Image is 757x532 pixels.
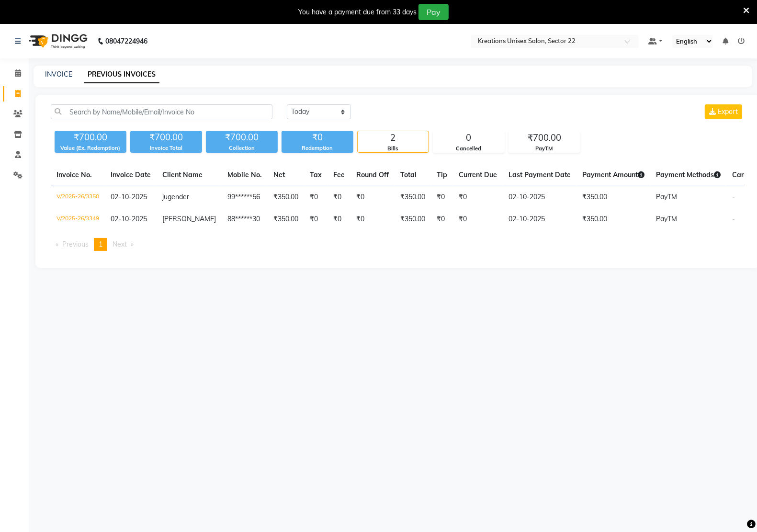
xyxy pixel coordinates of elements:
span: Export [718,107,738,116]
div: Redemption [282,144,353,152]
span: - [732,192,735,201]
div: PayTM [509,145,580,153]
div: Value (Ex. Redemption) [55,144,126,152]
span: 1 [99,240,102,249]
td: ₹350.00 [576,186,650,209]
span: PayTM [656,192,677,201]
span: Invoice Date [111,170,151,179]
td: ₹350.00 [268,186,304,209]
span: Payment Methods [656,170,721,179]
div: ₹700.00 [206,131,278,144]
span: 02-10-2025 [111,215,147,223]
span: Tax [310,170,322,179]
span: [PERSON_NAME] [162,215,216,223]
td: ₹0 [328,208,350,230]
td: 02-10-2025 [503,208,576,230]
td: ₹350.00 [576,208,650,230]
span: Last Payment Date [508,170,571,179]
span: Invoice No. [56,170,92,179]
span: Fee [333,170,345,179]
nav: Pagination [51,238,744,251]
div: ₹700.00 [509,131,580,145]
span: Round Off [356,170,389,179]
div: 2 [358,131,429,145]
span: Payment Amount [582,170,644,179]
td: V/2025-26/3350 [51,186,105,209]
td: 02-10-2025 [503,186,576,209]
div: Bills [358,145,429,153]
div: ₹700.00 [55,131,126,144]
div: Cancelled [433,145,504,153]
td: ₹0 [350,186,395,209]
span: Total [400,170,417,179]
td: ₹0 [431,208,453,230]
input: Search by Name/Mobile/Email/Invoice No [51,104,272,119]
div: ₹700.00 [130,131,202,144]
td: V/2025-26/3349 [51,208,105,230]
td: ₹0 [453,186,503,209]
td: ₹0 [431,186,453,209]
img: logo [24,28,90,55]
td: ₹0 [328,186,350,209]
span: 02-10-2025 [111,192,147,201]
button: Pay [418,4,449,20]
span: PayTM [656,215,677,223]
b: 08047224946 [105,28,147,55]
span: jugender [162,192,189,201]
span: Net [273,170,285,179]
td: ₹0 [350,208,395,230]
div: 0 [433,131,504,145]
div: ₹0 [282,131,353,144]
a: PREVIOUS INVOICES [84,66,159,83]
td: ₹0 [304,186,328,209]
a: INVOICE [45,70,72,79]
div: Collection [206,144,278,152]
span: Client Name [162,170,203,179]
span: Current Due [459,170,497,179]
div: Invoice Total [130,144,202,152]
td: ₹0 [453,208,503,230]
div: You have a payment due from 33 days [298,7,417,17]
td: ₹350.00 [395,186,431,209]
td: ₹350.00 [268,208,304,230]
span: Previous [62,240,89,249]
td: ₹0 [304,208,328,230]
span: Next [113,240,127,249]
td: ₹350.00 [395,208,431,230]
span: Mobile No. [227,170,262,179]
span: Tip [437,170,447,179]
button: Export [705,104,742,119]
span: - [732,215,735,223]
